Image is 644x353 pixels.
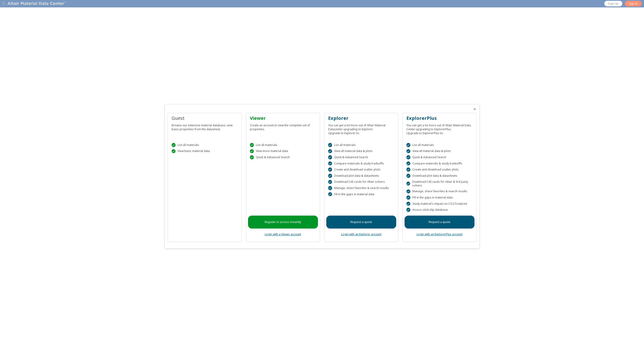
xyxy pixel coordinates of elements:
div: Compare materials & study tradeoffs [328,161,394,166]
div:  [406,189,411,194]
div: List all materials [406,143,473,147]
div:  [406,208,411,212]
div:  [172,149,176,153]
div:  [406,195,411,200]
div:  [406,155,411,159]
div: Download CAE cards for Altair & 3rd party solvers [406,180,473,187]
div: Download plot data & datasheets [328,174,394,178]
div: Quick & Advanced Search [328,155,394,159]
div: Fill in the gaps in material data [406,195,473,200]
div:  [406,167,411,172]
div:  [406,174,411,178]
div:  [328,186,332,190]
a: Request a quote [326,216,396,229]
div:  [328,180,332,184]
div: Quick & Advanced Search [406,155,473,159]
div: Viewer [250,115,316,121]
div: Browse our extensive material database, view basic properties from the datasheet. [172,121,238,131]
a: Register to access instantly [248,216,318,229]
a: Login with an Explorer account [341,232,381,236]
div: Manage, share favorites & search results [328,186,394,190]
a: Login with an ExplorerPlus account [417,232,462,236]
div: View all material data & plots [328,149,394,153]
div:  [328,149,332,153]
div: View basic material data [172,149,238,153]
div:  [328,174,332,178]
div: You can get a lot more out of Altair Material Data Center upgrading to ExplorerPlus. Upgrade to E... [406,121,473,135]
div: Create and download scatter plots [406,167,473,172]
div: List all materials [250,143,316,147]
div: Explorer [328,115,394,121]
div:  [406,182,410,186]
div: Access stick-slip database [406,208,473,212]
div: Manage, share favorites & search results [406,189,473,194]
button: Close [473,107,477,111]
div:  [328,143,332,147]
div:  [406,149,411,153]
div:  [406,161,411,166]
div:  [328,155,332,159]
div:  [250,143,254,147]
div:  [250,155,254,159]
div: List all materials [172,143,238,147]
div:  [250,149,254,153]
div: Download plot data & datasheets [406,174,473,178]
a: Request a quote [405,216,474,229]
div: List all materials [328,143,394,147]
a: Login with a Viewer account [265,232,301,236]
div:  [328,161,332,166]
div: View all material data & plots [406,149,473,153]
div: ExplorerPlus [406,115,473,121]
div: You can get a lot more out of Altair Material Datacenter upgrading to Explorer. Upgrade to Explor... [328,121,394,135]
div: Compare materials & study tradeoffs [406,161,473,166]
div:  [328,167,332,172]
div:  [406,202,411,206]
div: Download CAE cards for Altair solvers [328,180,394,184]
div:  [328,192,332,196]
div:  [172,143,176,147]
div: Study material's impact on CO2 Footprint [406,202,473,206]
div: Create an account to view the complete set of properties. [250,121,316,131]
div: Create and download scatter plots [328,167,394,172]
div: Quick & Advanced Search [250,155,316,159]
div: Fill in the gaps in material data [328,192,394,196]
div:  [406,143,411,147]
div: Guest [172,115,238,121]
div: View more material data [250,149,316,153]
